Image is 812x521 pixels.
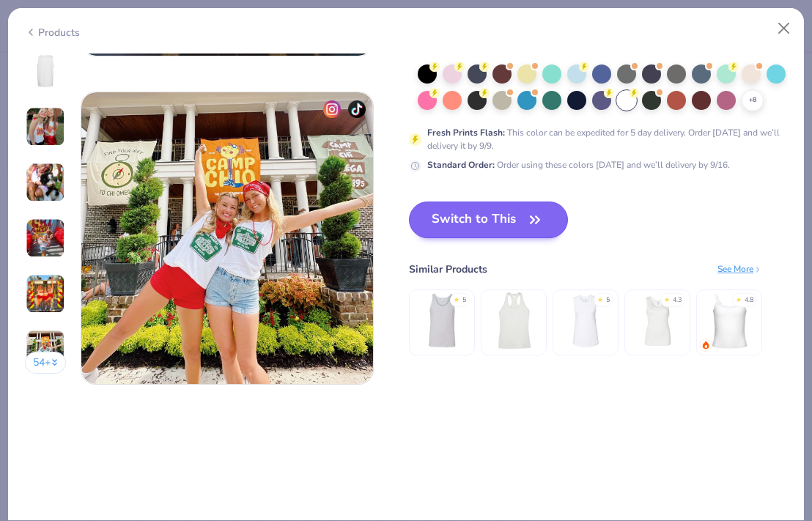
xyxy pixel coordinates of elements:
img: Bella + Canvas Unisex Jersey Tank [413,292,472,351]
div: ★ [664,295,670,301]
img: 6548e17d-0edd-458c-b057-8456c66b601b [81,92,373,384]
div: Order using these colors [DATE] and we’ll delivery by 9/16. [427,158,730,171]
div: ★ [736,295,742,301]
img: Team 365 Ladies' Zone Performance Racerback Tank [484,292,544,351]
img: User generated content [26,330,65,369]
button: Close [770,15,798,43]
div: ★ [597,295,603,301]
img: Fresh Prints Cali Camisole Top [700,292,759,351]
img: Bella + Canvas Ladies' Jersey Muscle Tank [556,292,616,351]
div: 5 [462,295,466,306]
div: 5 [606,295,610,306]
button: 54+ [25,352,67,374]
div: Products [25,25,80,40]
img: User generated content [26,163,65,202]
img: insta-icon.png [323,100,341,118]
img: User generated content [26,274,65,314]
strong: Standard Order : [427,159,495,171]
img: User generated content [26,218,65,258]
div: Similar Products [409,262,487,277]
button: Switch to This [409,202,568,238]
img: Back [28,53,63,89]
img: User generated content [26,107,65,147]
img: Bella + Canvas Women's Baby Rib Tank [628,292,687,351]
div: 4.8 [745,295,753,306]
strong: Fresh Prints Flash : [427,127,505,138]
div: This color can be expedited for 5 day delivery. Order [DATE] and we’ll delivery it by 9/9. [427,126,787,152]
span: + 8 [749,95,756,106]
img: tiktok-icon.png [348,100,366,118]
div: ★ [454,295,459,301]
div: 4.3 [673,295,682,306]
div: See More [717,262,762,276]
img: trending.gif [701,341,710,350]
